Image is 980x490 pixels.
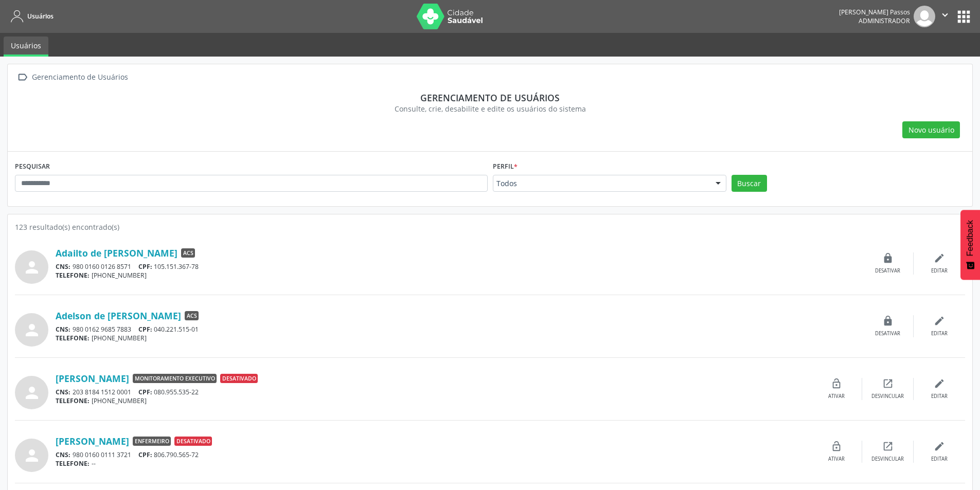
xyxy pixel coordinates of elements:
[15,159,50,175] label: PESQUISAR
[828,456,845,463] div: Ativar
[56,325,70,334] span: CNS:
[185,311,199,320] span: ACS
[496,178,705,189] span: Todos
[56,396,811,405] div: [PHONE_NUMBER]
[133,374,217,383] span: Monitoramento Executivo
[56,435,129,447] a: [PERSON_NAME]
[56,459,90,468] span: TELEFONE:
[56,262,862,271] div: 980 0160 0126 8571 105.151.367-78
[966,220,975,256] span: Feedback
[4,37,48,57] a: Usuários
[934,378,945,389] i: edit
[138,450,152,459] span: CPF:
[133,437,171,446] span: Enfermeiro
[934,441,945,452] i: edit
[935,6,955,27] button: 
[831,378,842,389] i: lock_open
[15,70,30,85] i: 
[56,271,90,280] span: TELEFONE:
[181,248,195,258] span: ACS
[882,252,894,264] i: lock
[934,315,945,326] i: edit
[56,325,862,334] div: 980 0162 9685 7883 040.221.515-01
[220,374,258,383] span: Desativado
[931,456,948,463] div: Editar
[56,450,70,459] span: CNS:
[831,441,842,452] i: lock_open
[732,175,767,192] button: Buscar
[875,267,900,275] div: Desativar
[882,441,894,452] i: open_in_new
[875,330,900,337] div: Desativar
[955,8,973,26] button: apps
[56,334,90,342] span: TELEFONE:
[23,384,41,402] i: person
[931,267,948,275] div: Editar
[931,393,948,400] div: Editar
[138,388,152,396] span: CPF:
[138,262,152,271] span: CPF:
[56,396,90,405] span: TELEFONE:
[871,456,904,463] div: Desvincular
[22,92,958,103] div: Gerenciamento de usuários
[56,373,129,384] a: [PERSON_NAME]
[15,70,130,85] a:  Gerenciamento de Usuários
[908,124,954,135] span: Novo usuário
[882,378,894,389] i: open_in_new
[30,70,130,85] div: Gerenciamento de Usuários
[7,8,54,25] a: Usuários
[56,459,811,468] div: --
[23,321,41,339] i: person
[931,330,948,337] div: Editar
[934,252,945,264] i: edit
[56,271,862,280] div: [PHONE_NUMBER]
[56,247,177,259] a: Adailto de [PERSON_NAME]
[56,334,862,342] div: [PHONE_NUMBER]
[23,446,41,465] i: person
[914,6,935,27] img: img
[882,315,894,326] i: lock
[960,210,980,280] button: Feedback - Mostrar pesquisa
[871,393,904,400] div: Desvincular
[828,393,845,400] div: Ativar
[902,121,960,139] button: Novo usuário
[56,262,70,271] span: CNS:
[859,16,910,25] span: Administrador
[839,8,910,16] div: [PERSON_NAME] Passos
[493,159,518,175] label: Perfil
[56,388,811,396] div: 203 8184 1512 0001 080.955.535-22
[56,450,811,459] div: 980 0160 0111 3721 806.790.565-72
[138,325,152,334] span: CPF:
[174,437,212,446] span: Desativado
[939,9,951,21] i: 
[22,103,958,114] div: Consulte, crie, desabilite e edite os usuários do sistema
[56,310,181,321] a: Adelson de [PERSON_NAME]
[23,258,41,277] i: person
[15,222,965,232] div: 123 resultado(s) encontrado(s)
[56,388,70,396] span: CNS:
[27,12,54,21] span: Usuários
